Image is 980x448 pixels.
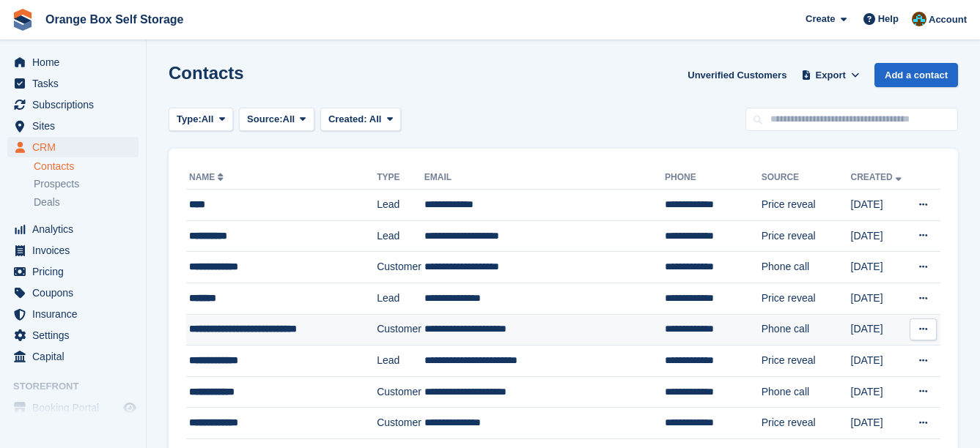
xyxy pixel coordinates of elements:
a: menu [7,116,139,136]
td: [DATE] [851,190,908,221]
a: Created [851,172,905,182]
a: menu [7,283,139,303]
td: [DATE] [851,220,908,252]
span: Settings [32,325,120,346]
span: Insurance [32,304,120,324]
span: Sites [32,116,120,136]
a: menu [7,261,139,282]
a: Name [189,172,226,182]
span: Booking Portal [32,397,120,418]
a: Preview store [121,399,139,417]
span: Deals [34,195,60,209]
span: Create [806,12,835,26]
td: Customer [377,376,424,408]
span: CRM [32,137,120,157]
td: Price reveal [762,408,851,439]
button: Created: All [320,108,401,132]
a: menu [7,52,139,72]
a: Prospects [34,176,139,192]
span: Export [816,68,846,83]
a: menu [7,325,139,346]
td: Lead [377,346,424,377]
td: Customer [377,408,424,439]
a: menu [7,397,139,418]
a: menu [7,137,139,157]
td: Price reveal [762,220,851,252]
a: Add a contact [874,63,958,87]
span: Prospects [34,177,79,191]
button: Source: All [239,108,314,132]
span: Invoices [32,240,120,261]
a: Deals [34,195,139,210]
span: Type: [177,112,202,127]
td: Price reveal [762,283,851,314]
td: [DATE] [851,314,908,346]
td: [DATE] [851,252,908,283]
td: Phone call [762,376,851,408]
td: Phone call [762,314,851,346]
a: menu [7,304,139,324]
button: Type: All [169,108,233,132]
td: [DATE] [851,408,908,439]
span: Subscriptions [32,94,120,115]
a: Orange Box Self Storage [40,7,190,31]
span: Storefront [13,379,146,394]
span: Capital [32,346,120,367]
th: Source [762,166,851,190]
span: Pricing [32,261,120,282]
span: All [202,112,214,127]
td: Lead [377,283,424,314]
span: Analytics [32,219,120,239]
td: [DATE] [851,346,908,377]
h1: Contacts [169,63,244,83]
img: Mike [912,12,926,26]
span: All [283,112,295,127]
a: Contacts [34,160,139,173]
a: menu [7,346,139,367]
td: Lead [377,220,424,252]
td: [DATE] [851,283,908,314]
td: Phone call [762,252,851,283]
span: Tasks [32,73,120,94]
th: Email [424,166,665,190]
a: menu [7,240,139,261]
td: [DATE] [851,376,908,408]
td: Price reveal [762,190,851,221]
a: Unverified Customers [682,63,792,87]
td: Customer [377,314,424,346]
a: menu [7,219,139,239]
a: menu [7,94,139,115]
th: Type [377,166,424,190]
span: Created: [328,113,367,124]
span: Source: [247,112,282,127]
span: Account [929,12,967,27]
td: Lead [377,190,424,221]
button: Export [798,63,863,87]
span: Help [878,12,899,26]
th: Phone [665,166,762,190]
span: All [369,113,382,124]
span: Home [32,52,120,72]
td: Price reveal [762,346,851,377]
td: Customer [377,252,424,283]
a: menu [7,73,139,94]
img: stora-icon-8386f47178a22dfd0bd8f6a31ec36ba5ce8667c1dd55bd0f319d3a0aa187defe.svg [12,9,34,31]
span: Coupons [32,283,120,303]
